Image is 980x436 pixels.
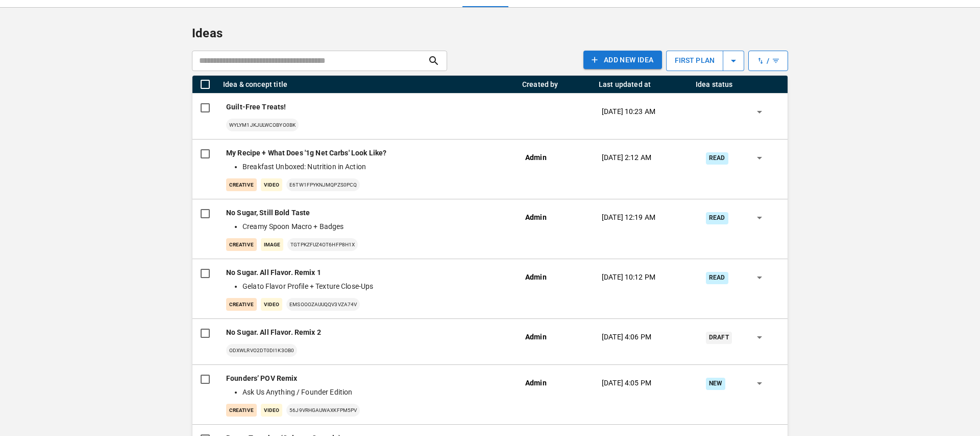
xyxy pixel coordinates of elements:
p: Video [261,178,282,191]
li: Breakfast Unboxed: Nutrition in Action [242,162,505,172]
button: first plan [666,51,744,71]
p: [DATE] 10:23 AM [602,106,655,117]
p: first plan [667,49,723,72]
div: Read [706,212,728,224]
p: Ideas [192,24,788,42]
div: Read [706,272,728,284]
p: [DATE] 10:12 PM [602,272,655,283]
li: Gelato Flavor Profile + Texture Close-Ups [242,281,505,292]
p: EMsoOOzAuUQQV3vZA74v [286,298,360,311]
p: [DATE] 4:05 PM [602,378,651,388]
p: No Sugar. All Flavor. Remix 2 [226,327,509,338]
div: Idea status [696,80,733,88]
button: Menu [509,82,514,87]
p: Founders’ POV Remix [226,373,509,384]
div: Read [706,152,728,164]
div: New [706,378,725,389]
div: Created by [522,80,558,88]
p: Admin [525,212,547,223]
div: Last updated at [599,80,651,88]
p: creative [226,178,257,191]
button: Menu [780,82,785,87]
p: Admin [525,272,547,283]
p: My Recipe + What Does '1g Net Carbs' Look Like? [226,148,509,158]
div: Idea & concept title [223,80,287,88]
li: Creamy Spoon Macro + Badges [242,221,505,232]
p: creative [226,404,257,417]
p: Admin [525,152,547,163]
p: Admin [525,332,547,342]
p: [DATE] 12:19 AM [602,212,655,223]
li: Ask Us Anything / Founder Edition [242,387,505,398]
p: E6TW1FPYKNJmqpZS0PcQ [286,178,360,191]
p: wylym1jKjUlwCObYo0BK [226,119,299,131]
p: [DATE] 2:12 AM [602,152,651,163]
p: TGTPkzFuZ4oT6Hfp8H1X [287,238,358,251]
p: Guilt-Free Treats! [226,102,509,112]
button: Add NEW IDEA [583,51,662,70]
button: Menu [683,82,688,87]
p: No Sugar, Still Bold Taste [226,208,509,218]
p: No Sugar. All Flavor. Remix 1 [226,267,509,278]
p: creative [226,298,257,311]
a: Add NEW IDEA [583,51,662,71]
p: Admin [525,378,547,388]
p: 56J9vrHGAUWaxKFPM5PV [286,404,360,417]
p: Video [261,298,282,311]
p: creative [226,238,257,251]
p: Image [261,238,283,251]
button: Menu [586,82,591,87]
div: Draft [706,332,732,343]
p: Video [261,404,282,417]
p: OdXWlrvo2DT0di1K3Ob0 [226,344,297,357]
p: [DATE] 4:06 PM [602,332,651,342]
